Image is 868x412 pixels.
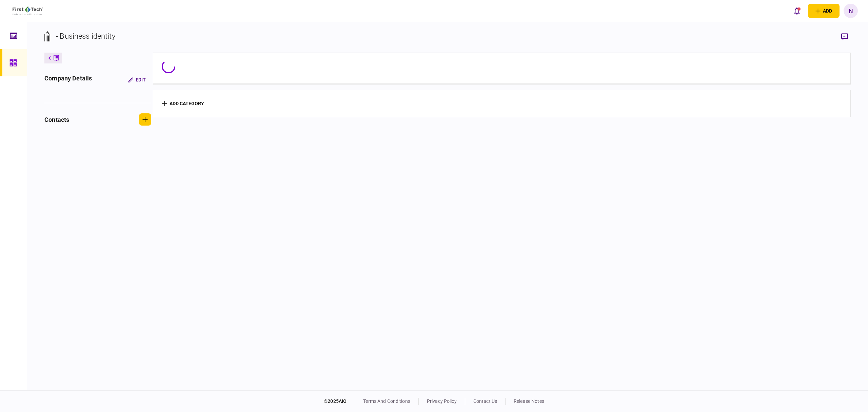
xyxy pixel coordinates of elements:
[123,74,151,86] button: Edit
[844,4,858,18] button: N
[44,74,92,86] div: company details
[44,115,69,124] div: contacts
[514,398,544,404] a: release notes
[324,398,355,405] div: © 2025 AIO
[162,101,204,106] button: add category
[808,4,840,18] button: open adding identity options
[427,398,457,404] a: privacy policy
[790,4,804,18] button: open notifications list
[13,6,43,15] img: client company logo
[363,398,410,404] a: terms and conditions
[473,398,497,404] a: contact us
[56,31,115,42] div: - Business identity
